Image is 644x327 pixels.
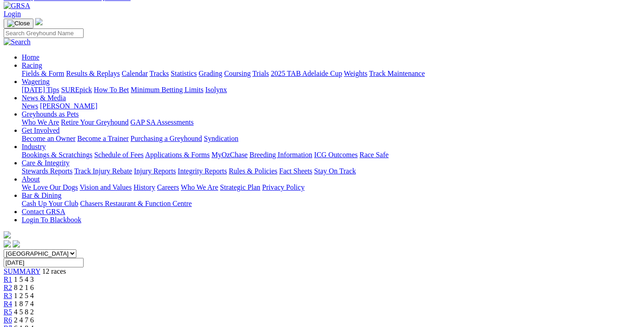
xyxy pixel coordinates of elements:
[22,118,59,126] a: Who We Are
[359,151,388,159] a: Race Safe
[22,94,66,102] a: News & Media
[14,316,34,324] span: 2 4 7 6
[80,200,192,207] a: Chasers Restaurant & Function Centre
[22,110,79,118] a: Greyhounds as Pets
[22,167,72,175] a: Stewards Reports
[252,70,269,77] a: Trials
[181,183,218,191] a: Who We Are
[22,86,640,94] div: Wagering
[22,135,640,143] div: Get Involved
[22,53,39,61] a: Home
[22,175,40,183] a: About
[22,151,640,159] div: Industry
[14,284,34,291] span: 8 2 1 6
[344,70,367,77] a: Weights
[4,19,33,28] button: Toggle navigation
[22,159,70,167] a: Care & Integrity
[134,167,176,175] a: Injury Reports
[131,118,194,126] a: GAP SA Assessments
[22,118,640,126] div: Greyhounds as Pets
[14,300,34,308] span: 1 8 7 4
[22,143,46,150] a: Industry
[22,86,59,93] a: [DATE] Tips
[80,183,132,191] a: Vision and Values
[229,167,277,175] a: Rules & Policies
[205,86,227,93] a: Isolynx
[4,258,84,267] input: Select date
[262,183,305,191] a: Privacy Policy
[22,70,64,77] a: Fields & Form
[178,167,227,175] a: Integrity Reports
[4,316,12,324] a: R6
[22,135,75,142] a: Become an Owner
[199,70,222,77] a: Grading
[4,308,12,316] a: R5
[22,102,640,110] div: News & Media
[42,267,66,275] span: 12 races
[22,200,78,207] a: Cash Up Your Club
[271,70,342,77] a: 2025 TAB Adelaide Cup
[4,231,11,238] img: logo-grsa-white.png
[22,167,640,175] div: Care & Integrity
[122,70,148,77] a: Calendar
[204,135,238,142] a: Syndication
[22,70,640,78] div: Racing
[22,216,81,224] a: Login To Blackbook
[212,151,248,159] a: MyOzChase
[40,102,97,110] a: [PERSON_NAME]
[7,20,30,27] img: Close
[4,10,21,18] a: Login
[13,240,20,248] img: twitter.svg
[94,151,143,159] a: Schedule of Fees
[61,86,92,93] a: SUREpick
[14,292,34,299] span: 1 2 5 4
[22,61,42,69] a: Racing
[157,183,179,191] a: Careers
[314,151,357,159] a: ICG Outcomes
[133,183,155,191] a: History
[74,167,132,175] a: Track Injury Rebate
[61,118,129,126] a: Retire Your Greyhound
[369,70,425,77] a: Track Maintenance
[22,151,92,159] a: Bookings & Scratchings
[22,78,50,85] a: Wagering
[4,284,12,291] a: R2
[4,292,12,299] a: R3
[220,183,260,191] a: Strategic Plan
[314,167,356,175] a: Stay On Track
[4,300,12,308] a: R4
[94,86,129,93] a: How To Bet
[4,267,40,275] a: SUMMARY
[150,70,169,77] a: Tracks
[22,102,38,110] a: News
[224,70,251,77] a: Coursing
[4,28,84,38] input: Search
[131,135,202,142] a: Purchasing a Greyhound
[14,276,34,283] span: 1 5 4 3
[171,70,197,77] a: Statistics
[145,151,210,159] a: Applications & Forms
[4,240,11,248] img: facebook.svg
[14,308,34,316] span: 4 5 8 2
[249,151,312,159] a: Breeding Information
[4,38,31,46] img: Search
[4,2,30,10] img: GRSA
[22,183,78,191] a: We Love Our Dogs
[66,70,120,77] a: Results & Replays
[77,135,129,142] a: Become a Trainer
[131,86,203,93] a: Minimum Betting Limits
[35,18,42,25] img: logo-grsa-white.png
[279,167,312,175] a: Fact Sheets
[22,208,65,215] a: Contact GRSA
[4,276,12,283] a: R1
[22,200,640,208] div: Bar & Dining
[22,183,640,192] div: About
[22,192,61,199] a: Bar & Dining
